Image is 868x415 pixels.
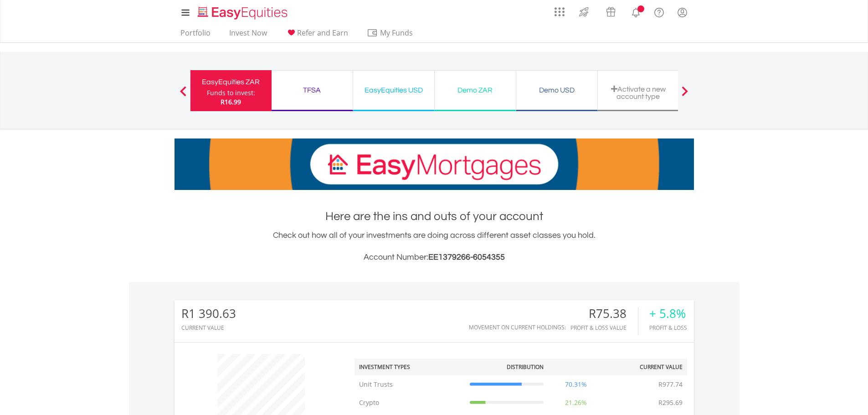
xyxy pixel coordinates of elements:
[282,28,352,42] a: Refer and Earn
[175,208,694,225] h1: Here are the ins and outs of your account
[177,28,214,42] a: Portfolio
[647,2,671,20] a: FAQ's and Support
[297,28,348,38] span: Refer and Earn
[175,229,694,264] div: Check out how all of your investments are doing across different asset classes you hold.
[507,363,544,371] div: Distribution
[522,84,592,97] div: Demo USD
[428,253,505,261] span: EE1379266-6054355
[359,84,429,97] div: EasyEquities USD
[548,375,604,394] td: 70.31%
[624,2,647,20] a: Notifications
[440,84,510,97] div: Demo ZAR
[604,359,687,375] th: Current Value
[570,307,638,320] div: R75.38
[354,359,465,375] th: Investment Types
[555,7,565,17] img: grid-menu-icon.svg
[576,5,591,19] img: thrive-v2.svg
[196,76,266,88] div: EasyEquities ZAR
[671,2,694,22] a: My Profile
[175,251,694,264] h3: Account Number:
[354,375,465,394] td: Unit Trusts
[597,2,624,19] a: Vouchers
[649,307,687,320] div: + 5.8%
[196,5,291,20] img: EasyEquities_Logo.png
[469,324,566,330] div: Movement on Current Holdings:
[367,27,426,39] span: My Funds
[226,28,271,42] a: Invest Now
[654,394,687,412] td: R295.69
[548,394,604,412] td: 21.26%
[181,325,236,331] div: CURRENT VALUE
[603,85,673,100] div: Activate a new account type
[570,325,638,331] div: Profit & Loss Value
[221,97,241,106] span: R16.99
[175,138,694,190] img: EasyMortage Promotion Banner
[277,84,347,97] div: TFSA
[654,375,687,394] td: R977.74
[549,2,570,17] a: AppsGrid
[603,5,618,19] img: vouchers-v2.svg
[354,394,465,412] td: Crypto
[207,88,255,97] div: Funds to invest:
[649,325,687,331] div: Profit & Loss
[194,2,291,20] a: Home page
[181,307,236,320] div: R1 390.63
